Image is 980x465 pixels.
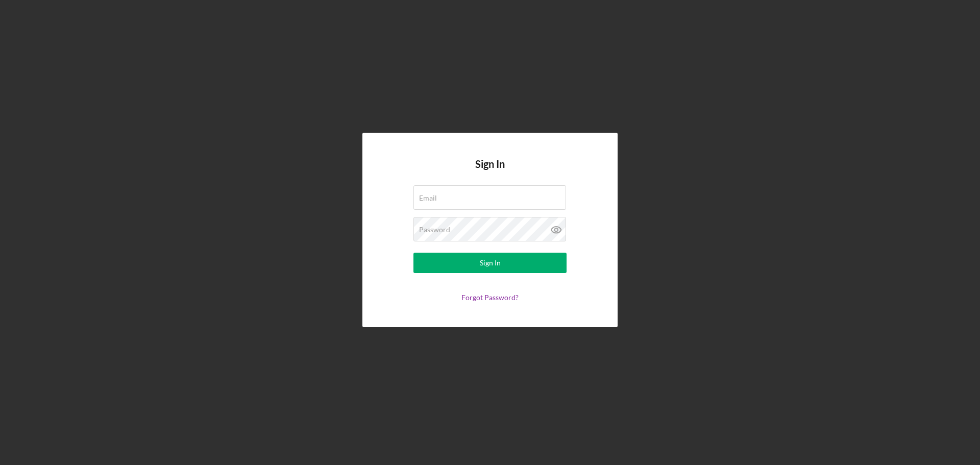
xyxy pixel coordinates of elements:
[475,158,505,185] h4: Sign In
[413,253,567,273] button: Sign In
[461,293,519,302] a: Forgot Password?
[480,253,501,273] div: Sign In
[419,226,450,234] label: Password
[419,194,437,202] label: Email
